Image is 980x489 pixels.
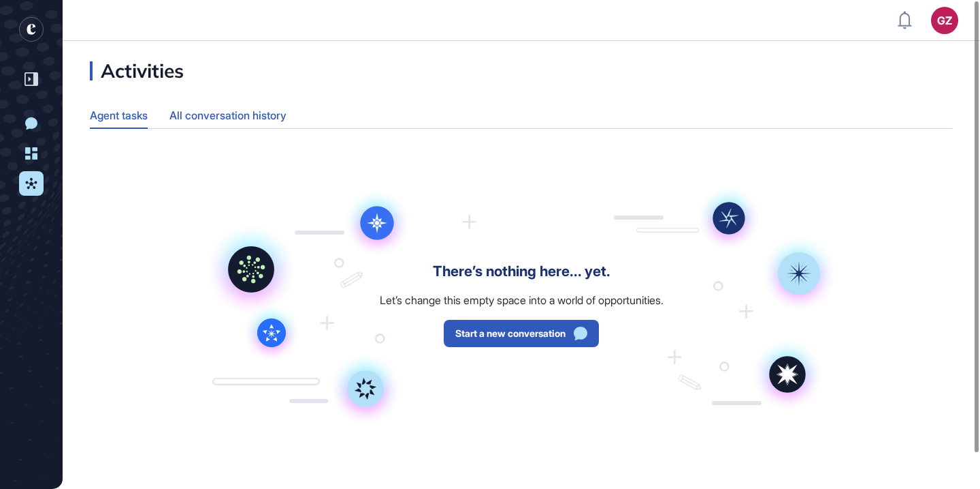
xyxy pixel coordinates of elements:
[433,263,610,280] div: There’s nothing here... yet.
[19,17,44,42] div: entrapeer-logo
[380,294,664,307] div: Let’s change this empty space into a world of opportunities.
[931,7,958,34] button: GZ
[444,320,599,347] button: Start a new conversation
[90,61,184,80] div: Activities
[169,102,287,129] div: All conversation history
[455,329,566,338] span: Start a new conversation
[90,102,148,128] div: Agent tasks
